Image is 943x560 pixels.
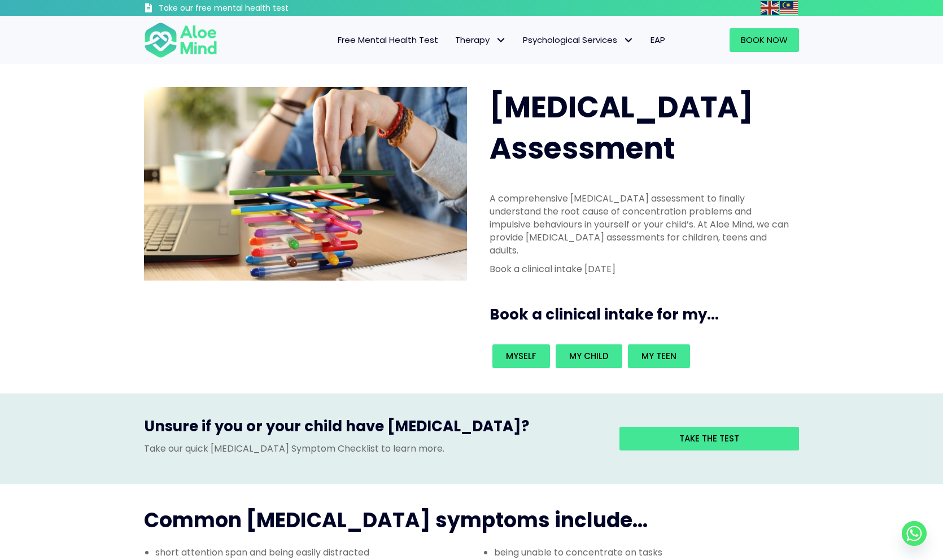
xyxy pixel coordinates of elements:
[329,28,447,52] a: Free Mental Health Test
[569,350,609,362] span: My child
[144,87,467,281] img: ADHD photo
[628,344,690,368] a: My teen
[155,546,472,559] li: short attention span and being easily distracted
[490,342,792,371] div: Book an intake for my...
[447,28,514,52] a: TherapyTherapy: submenu
[144,506,648,535] span: Common [MEDICAL_DATA] symptoms include...
[642,28,674,52] a: EAP
[780,1,799,14] a: Malay
[523,34,634,46] span: Psychological Services
[730,28,799,52] a: Book Now
[556,344,622,368] a: My child
[761,1,780,14] a: English
[679,432,739,444] span: Take the test
[455,34,506,46] span: Therapy
[620,32,636,49] span: Psychological Services: submenu
[144,442,603,455] p: Take our quick [MEDICAL_DATA] Symptom Checklist to learn more.
[902,521,927,546] a: Whatsapp
[494,546,810,559] li: being unable to concentrate on tasks
[651,34,665,46] span: EAP
[490,304,804,325] h3: Book a clinical intake for my...
[144,416,603,442] h3: Unsure if you or your child have [MEDICAL_DATA]?
[144,21,217,59] img: Aloe mind Logo
[232,28,674,52] nav: Menu
[490,192,792,257] p: A comprehensive [MEDICAL_DATA] assessment to finally understand the root cause of concentration p...
[506,350,536,362] span: Myself
[492,344,550,368] a: Myself
[761,1,779,15] img: en
[338,34,438,46] span: Free Mental Health Test
[159,3,349,14] h3: Take our free mental health test
[741,34,788,46] span: Book Now
[780,1,798,15] img: ms
[490,262,792,275] p: Book a clinical intake [DATE]
[492,32,509,49] span: Therapy: submenu
[514,28,642,52] a: Psychological ServicesPsychological Services: submenu
[619,427,799,450] a: Take the test
[144,3,349,16] a: Take our free mental health test
[641,350,676,362] span: My teen
[490,86,753,169] span: [MEDICAL_DATA] Assessment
